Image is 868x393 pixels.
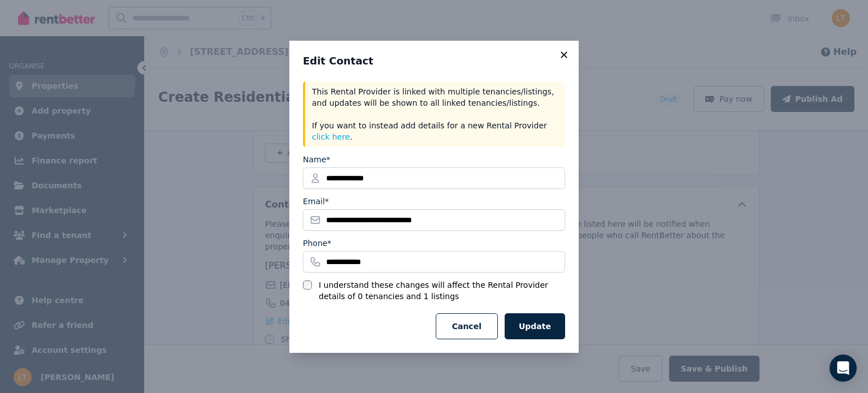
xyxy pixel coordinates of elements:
[505,313,565,339] button: Update
[312,131,350,142] button: click here
[319,279,565,302] label: I understand these changes will affect the Rental Provider details of 0 tenancies and 1 listings
[312,86,558,142] p: This Rental Provider is linked with multiple tenancies/listings, and updates will be shown to all...
[303,237,331,249] label: Phone*
[436,313,498,339] button: Cancel
[830,355,857,382] div: Open Intercom Messenger
[303,154,330,165] label: Name*
[303,54,565,68] h3: Edit Contact
[303,196,329,207] label: Email*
